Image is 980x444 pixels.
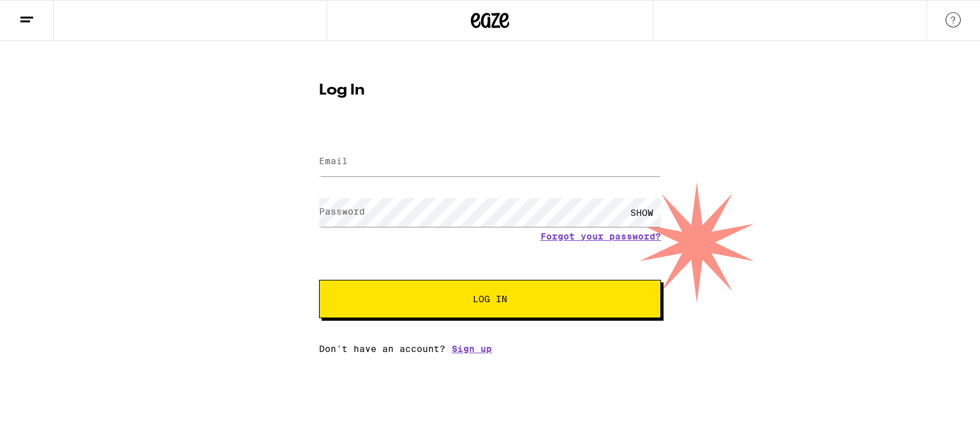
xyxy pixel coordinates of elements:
h1: Log In [319,83,661,98]
span: Log In [473,295,507,303]
a: Sign up [452,344,492,354]
label: Email [319,156,348,166]
label: Password [319,206,365,217]
div: Don't have an account? [319,344,661,354]
a: Forgot your password? [540,231,661,241]
button: Log In [319,280,661,318]
input: Email [319,148,661,176]
div: SHOW [623,198,661,227]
